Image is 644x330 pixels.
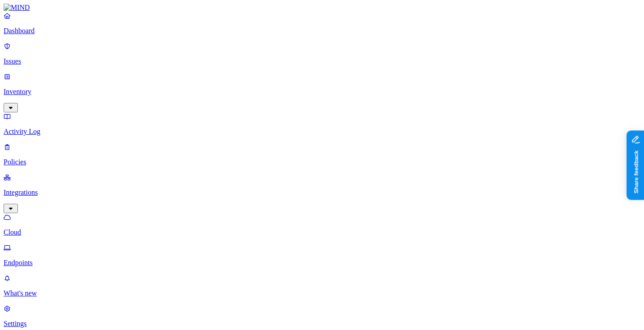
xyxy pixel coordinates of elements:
[4,244,640,267] a: Endpoints
[4,320,640,328] p: Settings
[4,73,640,111] a: Inventory
[4,4,30,12] img: MIND
[4,289,640,297] p: What's new
[4,27,640,35] p: Dashboard
[4,213,640,236] a: Cloud
[4,189,640,197] p: Integrations
[4,259,640,267] p: Endpoints
[4,4,640,12] a: MIND
[4,228,640,236] p: Cloud
[4,42,640,65] a: Issues
[4,304,640,328] a: Settings
[4,173,640,212] a: Integrations
[4,88,640,96] p: Inventory
[4,12,640,35] a: Dashboard
[4,112,640,136] a: Activity Log
[4,128,640,136] p: Activity Log
[4,274,640,297] a: What's new
[4,143,640,166] a: Policies
[4,158,640,166] p: Policies
[4,57,640,65] p: Issues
